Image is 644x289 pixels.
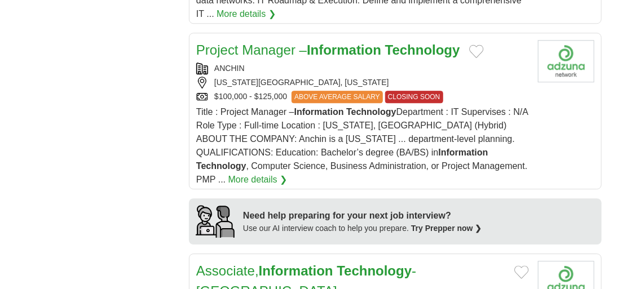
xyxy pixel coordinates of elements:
[259,263,333,278] strong: Information
[228,173,288,186] a: More details ❯
[196,77,529,88] div: [US_STATE][GEOGRAPHIC_DATA], [US_STATE]
[337,263,412,278] strong: Technology
[346,107,396,117] strong: Technology
[385,42,460,57] strong: Technology
[243,223,482,234] div: Use our AI interview coach to help you prepare.
[294,107,344,117] strong: Information
[411,224,482,233] a: Try Prepper now ❯
[196,63,529,74] div: ANCHIN
[196,161,246,171] strong: Technology
[439,148,488,157] strong: Information
[307,42,381,57] strong: Information
[196,42,460,57] a: Project Manager –Information Technology
[196,91,529,103] div: $100,000 - $125,000
[196,107,528,184] span: Title : Project Manager – Department : IT Supervises : N/A Role Type : Full-time Location : [US_S...
[292,91,383,103] span: ABOVE AVERAGE SALARY
[385,91,443,103] span: CLOSING SOON
[243,209,482,223] div: Need help preparing for your next job interview?
[217,7,276,21] a: More details ❯
[538,40,594,82] img: Company logo
[514,265,529,279] button: Add to favorite jobs
[469,45,484,58] button: Add to favorite jobs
